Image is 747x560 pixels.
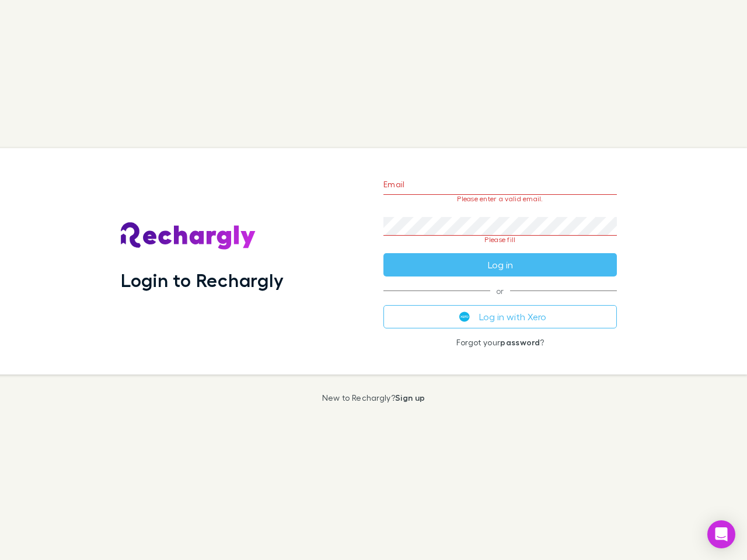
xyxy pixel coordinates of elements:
p: Forgot your ? [383,338,617,347]
div: Open Intercom Messenger [707,520,735,548]
a: password [500,337,540,347]
p: Please fill [383,236,617,244]
button: Log in with Xero [383,305,617,328]
p: Please enter a valid email. [383,195,617,203]
span: or [383,290,617,291]
button: Log in [383,253,617,276]
h1: Login to Rechargly [121,269,284,291]
img: Rechargly's Logo [121,222,256,250]
p: New to Rechargly? [322,393,425,402]
img: Xero's logo [459,311,470,322]
a: Sign up [395,393,425,402]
